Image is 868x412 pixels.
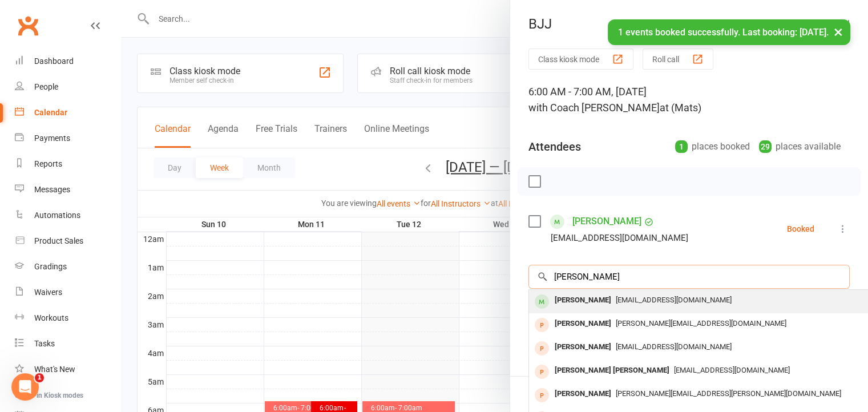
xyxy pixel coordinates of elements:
a: Clubworx [14,11,42,40]
span: [EMAIL_ADDRESS][DOMAIN_NAME] [616,296,732,304]
a: Product Sales [15,228,120,254]
div: Messages [34,185,70,194]
iframe: Intercom live chat [11,373,39,401]
button: Roll call [643,49,713,70]
div: Dashboard [34,56,74,66]
a: People [15,74,120,100]
div: Payments [34,134,70,143]
a: Messages [15,177,120,203]
div: member [535,294,549,309]
a: Waivers [15,280,120,305]
div: places available [759,139,841,155]
a: [PERSON_NAME] [572,212,641,231]
div: [PERSON_NAME] [550,339,616,356]
div: Booked [787,225,814,233]
div: Attendees [528,139,581,155]
div: 29 [759,140,772,153]
div: Waivers [34,288,62,297]
div: 1 [675,140,688,153]
div: Tasks [34,339,55,348]
div: Calendar [34,108,67,117]
div: [PERSON_NAME] [550,316,616,332]
div: Gradings [34,262,67,271]
button: Class kiosk mode [528,49,633,70]
span: 1 [35,373,44,382]
div: [PERSON_NAME] [550,292,616,309]
a: Workouts [15,305,120,331]
div: 1 events booked successfully. Last booking: [DATE]. [608,19,850,45]
div: prospect [535,318,549,332]
div: People [34,82,58,91]
div: BJJ [510,16,868,32]
div: [EMAIL_ADDRESS][DOMAIN_NAME] [551,231,688,245]
span: at (Mats) [660,102,701,114]
span: [PERSON_NAME][EMAIL_ADDRESS][PERSON_NAME][DOMAIN_NAME] [616,389,841,398]
div: Automations [34,211,80,220]
div: [PERSON_NAME] [PERSON_NAME] [550,362,674,379]
input: Search to add attendees [528,265,850,289]
div: What's New [34,365,75,374]
span: [PERSON_NAME][EMAIL_ADDRESS][DOMAIN_NAME] [616,319,786,328]
a: Reports [15,151,120,177]
div: [PERSON_NAME] [550,386,616,402]
div: places booked [675,139,750,155]
a: What's New [15,357,120,382]
div: Reports [34,159,62,168]
a: Payments [15,126,120,151]
a: Dashboard [15,49,120,74]
a: Gradings [15,254,120,280]
span: with Coach [PERSON_NAME] [528,102,660,114]
div: 6:00 AM - 7:00 AM, [DATE] [528,84,850,116]
div: prospect [535,365,549,379]
a: Tasks [15,331,120,357]
div: Product Sales [34,236,83,245]
a: Calendar [15,100,120,126]
a: Automations [15,203,120,228]
div: Workouts [34,313,68,322]
span: [EMAIL_ADDRESS][DOMAIN_NAME] [616,342,732,351]
div: prospect [535,341,549,356]
div: prospect [535,388,549,402]
span: [EMAIL_ADDRESS][DOMAIN_NAME] [674,366,790,374]
button: × [828,19,849,44]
